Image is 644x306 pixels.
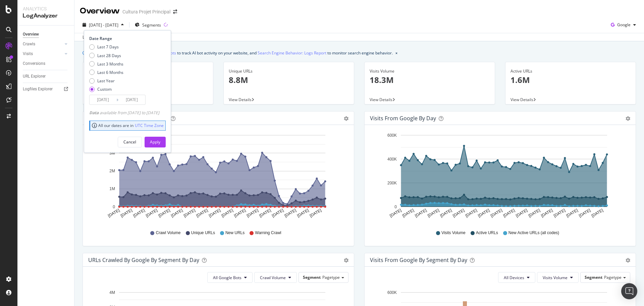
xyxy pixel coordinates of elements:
div: Date Range [89,36,164,41]
button: All Google Bots [207,272,253,283]
div: URLs Crawled by Google By Segment By Day [88,257,199,263]
a: URL Explorer [23,73,69,80]
span: New Active URLs (all codes) [508,230,559,236]
div: Overview [23,31,39,38]
svg: A chart. [88,130,346,224]
div: Apply [150,139,160,145]
text: [DATE] [439,208,453,218]
text: [DATE] [452,208,465,218]
text: [DATE] [233,208,247,218]
a: Overview [23,31,69,38]
text: [DATE] [528,208,541,218]
div: A chart. [370,130,628,224]
text: 4M [109,290,115,295]
text: 1M [109,187,115,191]
text: [DATE] [401,208,415,218]
span: Google [617,22,631,28]
input: Start Date [90,95,116,104]
div: Visits [23,50,33,57]
span: Crawl Volume [260,275,286,280]
div: Visits from Google by day [370,115,436,122]
div: Last 28 Days [89,53,123,58]
div: Logfiles Explorer [23,86,53,93]
text: [DATE] [271,208,284,218]
text: [DATE] [183,208,196,218]
text: [DATE] [477,208,491,218]
span: New URLs [225,230,245,236]
div: Last Year [89,78,123,84]
div: Cultura Projet Principal [122,8,170,15]
span: Segment [585,274,602,280]
text: [DATE] [221,208,234,218]
span: [DATE] - [DATE] [89,22,118,28]
text: [DATE] [389,208,402,218]
div: LogAnalyzer [23,12,69,20]
div: Custom [97,86,112,92]
text: [DATE] [515,208,528,218]
a: Search Engine Behavior: Logs Report [258,49,326,56]
div: We introduced 2 new report templates: to track AI bot activity on your website, and to monitor se... [89,49,393,56]
div: gear [626,258,630,263]
text: [DATE] [132,208,146,218]
button: Apply [145,137,166,147]
text: [DATE] [158,208,171,218]
div: Cancel [123,139,136,145]
a: Crawls [23,41,63,48]
div: Analytics [23,5,69,12]
text: 400K [387,157,397,162]
div: info banner [83,49,636,56]
text: 600K [387,290,397,295]
input: End Date [118,95,145,104]
div: Open Intercom Messenger [621,283,637,299]
text: [DATE] [427,208,440,218]
span: Visits Volume [441,230,466,236]
span: View Details [370,97,392,102]
div: Last update [83,34,119,40]
p: 18.3M [370,74,490,86]
text: [DATE] [502,208,516,218]
text: [DATE] [490,208,503,218]
text: [DATE] [170,208,183,218]
div: gear [344,258,348,263]
span: Crawl Volume [156,230,180,236]
text: [DATE] [591,208,604,218]
div: Active URLs [511,68,631,74]
span: Unique URLs [191,230,215,236]
text: 2M [109,169,115,173]
text: [DATE] [540,208,553,218]
div: Last 7 Days [89,44,123,50]
div: available from [DATE] to [DATE] [89,110,159,116]
div: gear [626,116,630,121]
text: [DATE] [296,208,310,218]
text: [DATE] [578,208,591,218]
span: View Details [511,97,533,102]
text: [DATE] [196,208,209,218]
text: [DATE] [566,208,579,218]
text: [DATE] [465,208,478,218]
button: [DATE] - [DATE] [80,19,126,30]
span: Warning Crawl [255,230,281,236]
span: Active URLs [476,230,498,236]
text: [DATE] [120,208,133,218]
span: Data [89,110,100,116]
a: Conversions [23,60,69,67]
button: Crawl Volume [254,272,297,283]
div: Visits Volume [370,68,490,74]
div: Last 7 Days [97,44,119,50]
text: 0 [113,205,115,209]
text: 200K [387,181,397,185]
div: URL Explorer [23,73,46,80]
text: [DATE] [246,208,259,218]
text: [DATE] [145,208,158,218]
button: Segments [132,19,164,30]
text: [DATE] [258,208,272,218]
text: 600K [387,133,397,138]
text: [DATE] [553,208,566,218]
p: 1.6M [511,74,631,86]
span: Pagetype [322,274,340,280]
div: All our dates are in [92,123,164,128]
span: Pagetype [604,274,622,280]
span: View Details [229,97,252,102]
button: Google [608,19,639,30]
